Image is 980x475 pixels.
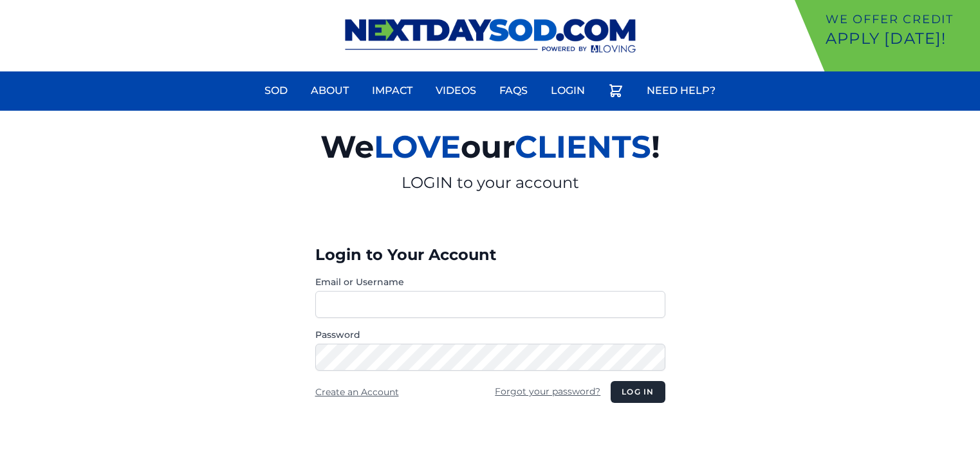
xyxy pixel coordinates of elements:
h3: Login to Your Account [315,245,665,265]
button: Log in [611,381,665,403]
a: Forgot your password? [495,386,600,397]
a: Need Help? [639,75,723,106]
h2: We our ! [171,121,809,172]
a: FAQs [492,75,535,106]
label: Password [315,328,665,341]
label: Email or Username [315,275,665,288]
a: Impact [364,75,420,106]
a: Videos [428,75,484,106]
p: LOGIN to your account [171,172,809,193]
a: Sod [257,75,295,106]
p: Apply [DATE]! [826,28,975,49]
a: About [303,75,356,106]
span: LOVE [374,128,461,165]
a: Login [543,75,593,106]
span: CLIENTS [515,128,651,165]
a: Create an Account [315,386,399,398]
p: We offer Credit [826,10,975,28]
